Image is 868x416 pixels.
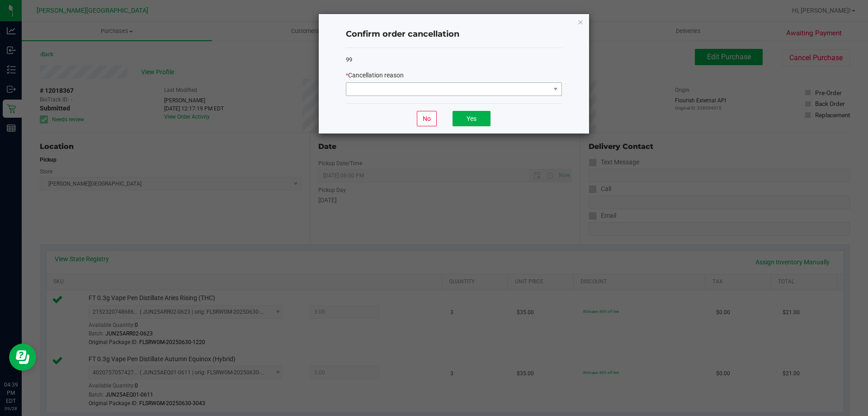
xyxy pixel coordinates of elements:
[9,344,36,371] iframe: Resource center
[346,56,352,63] span: 99
[348,72,404,79] span: Cancellation reason
[577,16,584,27] button: Close
[417,111,437,126] button: No
[453,111,491,126] button: Yes
[346,29,562,40] h4: Confirm order cancellation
